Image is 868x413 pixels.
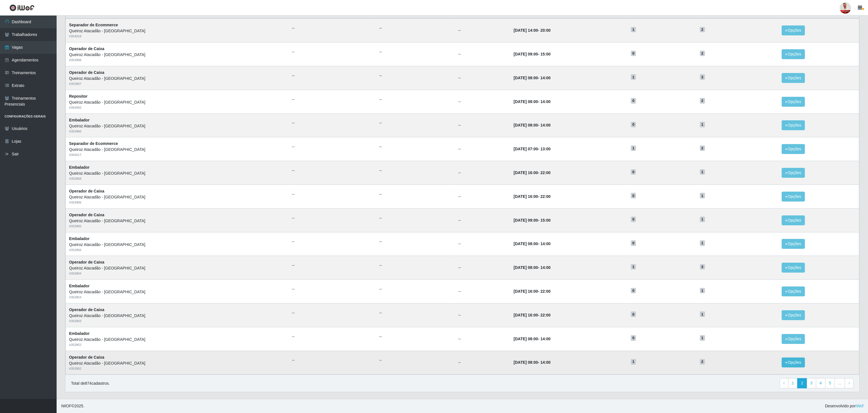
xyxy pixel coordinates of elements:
nav: pagination [780,378,854,388]
button: Opções [782,215,805,225]
button: Opções [782,73,805,83]
ul: -- [379,239,451,245]
div: # 353952 [69,343,285,347]
div: # 353904 [69,271,285,276]
button: Opções [782,120,805,130]
div: Queiroz Atacadão - [GEOGRAPHIC_DATA] [69,265,285,271]
img: CoreUI Logo [9,4,35,11]
ul: -- [292,262,372,268]
strong: - [514,241,550,246]
button: Opções [782,358,805,367]
td: -- [455,18,510,42]
div: Queiroz Atacadão - [GEOGRAPHIC_DATA] [69,194,285,200]
td: -- [455,208,510,232]
span: › [848,381,850,385]
td: -- [455,161,510,185]
div: Queiroz Atacadão - [GEOGRAPHIC_DATA] [69,28,285,34]
time: [DATE] 08:00 [514,123,538,127]
ul: -- [379,25,451,31]
span: 2 [700,98,705,104]
div: Queiroz Atacadão - [GEOGRAPHIC_DATA] [69,360,285,366]
strong: - [514,313,550,317]
time: 15:00 [541,218,551,222]
button: Opções [782,310,805,320]
time: 14:00 [541,241,551,246]
ul: -- [292,168,372,174]
div: Queiroz Atacadão - [GEOGRAPHIC_DATA] [69,123,285,129]
time: 14:00 [541,360,551,365]
div: Queiroz Atacadão - [GEOGRAPHIC_DATA] [69,218,285,224]
span: © 2025 . [61,403,84,409]
div: # 353960 [69,129,285,134]
strong: Embalador [69,236,89,241]
span: IWOF [61,404,72,408]
button: Opções [782,239,805,249]
strong: - [514,337,550,341]
td: -- [455,351,510,375]
td: -- [455,90,510,114]
strong: Operador de Caixa [69,307,104,312]
time: 20:00 [541,28,551,33]
strong: - [514,147,550,151]
strong: Embalador [69,331,89,336]
ul: -- [379,262,451,268]
time: [DATE] 07:00 [514,147,538,151]
strong: Separador de Ecommerce [69,141,118,146]
time: [DATE] 16:00 [514,194,538,199]
strong: - [514,52,550,56]
div: Queiroz Atacadão - [GEOGRAPHIC_DATA] [69,313,285,319]
time: [DATE] 09:00 [514,218,538,222]
button: Opções [782,25,805,35]
ul: -- [292,97,372,102]
button: Opções [782,334,805,344]
strong: - [514,360,550,365]
strong: Operador de Caixa [69,355,104,359]
button: Opções [782,49,805,59]
strong: Separador de Ecommerce [69,23,118,27]
time: [DATE] 08:00 [514,241,538,246]
div: Queiroz Atacadão - [GEOGRAPHIC_DATA] [69,147,285,153]
strong: Embalador [69,165,89,170]
time: 13:00 [541,147,551,151]
button: Opções [782,263,805,273]
span: 0 [631,311,636,317]
span: 2 [700,51,705,56]
time: [DATE] 09:00 [514,52,538,56]
div: Queiroz Atacadão - [GEOGRAPHIC_DATA] [69,76,285,82]
ul: -- [292,239,372,245]
span: 2 [700,359,705,365]
time: 22:00 [541,170,551,175]
a: Next [845,378,854,388]
time: [DATE] 08:00 [514,76,538,80]
strong: Operador de Caixa [69,189,104,193]
div: # 353902 [69,366,285,371]
span: 1 [700,193,705,198]
a: Previous [780,378,788,388]
time: [DATE] 16:00 [514,289,538,294]
span: 3 [700,264,705,270]
ul: -- [379,357,451,363]
ul: -- [379,49,451,55]
span: 1 [631,74,636,80]
button: Opções [782,144,805,154]
td: -- [455,256,510,280]
ul: -- [379,334,451,340]
time: 14:00 [541,265,551,270]
strong: - [514,123,550,127]
div: # 353958 [69,176,285,181]
div: # 354050 [69,105,285,110]
td: -- [455,327,510,351]
div: # 353956 [69,248,285,252]
time: [DATE] 08:00 [514,337,538,341]
ul: -- [379,120,451,126]
div: # 353903 [69,319,285,324]
time: [DATE] 14:00 [514,28,538,33]
time: 14:00 [541,123,551,127]
div: # 353907 [69,82,285,86]
div: # 354018 [69,34,285,39]
span: 1 [631,145,636,151]
span: 1 [700,217,705,222]
strong: Operador de Caixa [69,46,104,51]
span: ‹ [783,381,785,385]
td: -- [455,42,510,66]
